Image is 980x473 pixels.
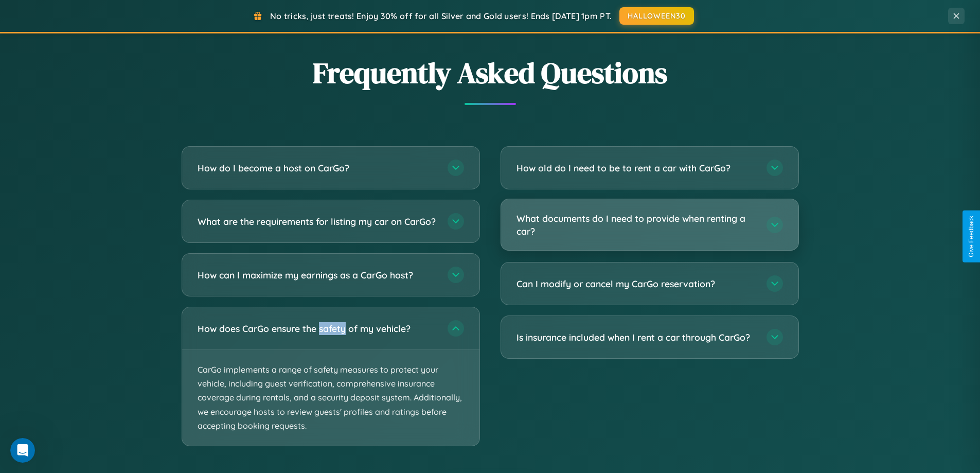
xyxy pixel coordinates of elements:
h3: How does CarGo ensure the safety of my vehicle? [198,322,437,335]
h3: How do I become a host on CarGo? [198,162,437,174]
h3: How can I maximize my earnings as a CarGo host? [198,269,437,282]
h3: What documents do I need to provide when renting a car? [516,212,756,237]
h3: How old do I need to be to rent a car with CarGo? [516,162,756,174]
p: CarGo implements a range of safety measures to protect your vehicle, including guest verification... [182,350,479,446]
iframe: Intercom live chat [10,438,35,463]
h2: Frequently Asked Questions [182,53,799,93]
h3: Can I modify or cancel my CarGo reservation? [516,277,756,290]
span: No tricks, just treats! Enjoy 30% off for all Silver and Gold users! Ends [DATE] 1pm PT. [270,11,612,21]
h3: What are the requirements for listing my car on CarGo? [198,215,437,228]
div: Give Feedback [968,216,975,257]
h3: Is insurance included when I rent a car through CarGo? [516,331,756,344]
button: HALLOWEEN30 [619,7,694,25]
